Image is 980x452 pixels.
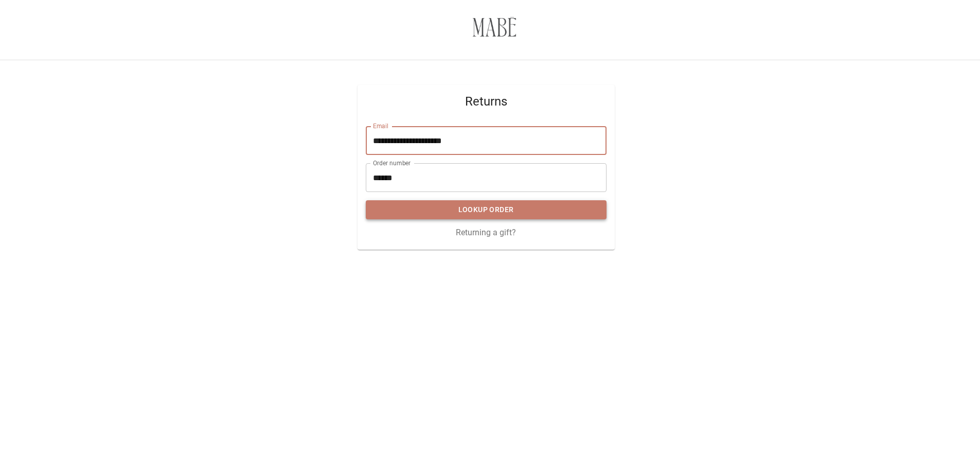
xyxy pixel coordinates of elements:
[373,159,411,167] label: Order number
[373,121,389,130] label: Email
[456,228,516,237] a: Returning a gift?
[366,200,607,219] button: Lookup Order
[472,8,516,52] img: 3671f2-3.myshopify.com-a63cb35b-e478-4aa6-86b9-acdf2590cc8d
[366,93,607,110] span: Returns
